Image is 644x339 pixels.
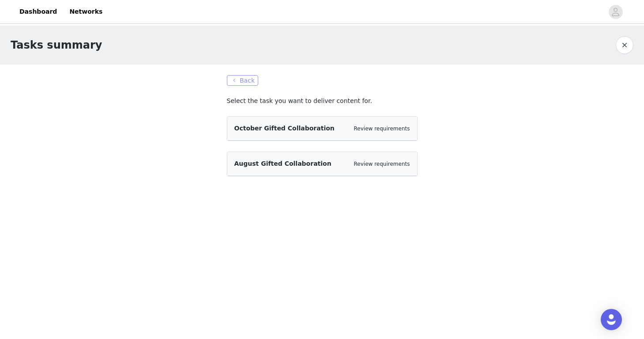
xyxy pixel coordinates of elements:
[227,75,259,86] button: Back
[354,126,410,132] a: Review requirements
[14,2,62,22] a: Dashboard
[234,160,331,167] span: August Gifted Collaboration
[11,37,102,53] h1: Tasks summary
[234,125,335,132] span: October Gifted Collaboration
[601,309,622,330] div: Open Intercom Messenger
[64,2,108,22] a: Networks
[227,96,418,106] p: Select the task you want to deliver content for.
[611,5,620,19] div: avatar
[354,161,410,167] a: Review requirements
